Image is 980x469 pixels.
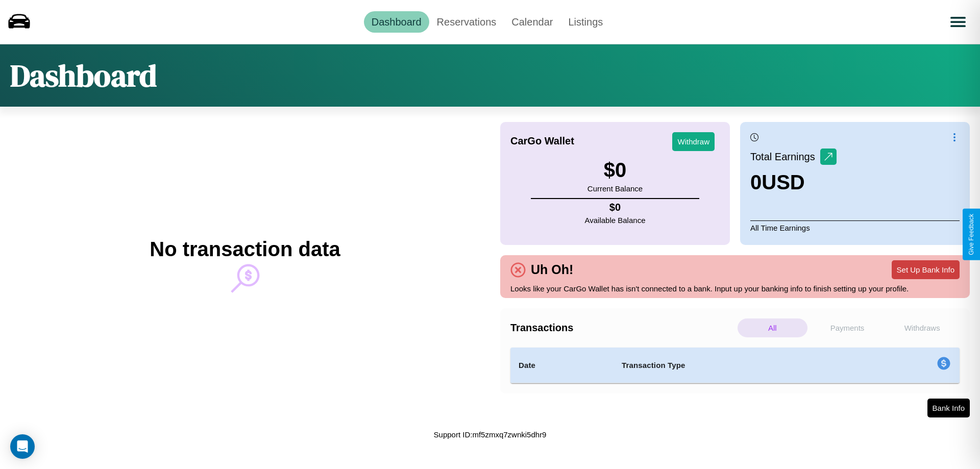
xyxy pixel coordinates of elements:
[434,428,547,441] p: Support ID: mf5zmxq7zwnki5dhr9
[887,318,957,337] p: Withdraws
[622,359,853,372] h4: Transaction Type
[968,214,975,255] div: Give Feedback
[519,359,605,372] h4: Date
[150,238,340,261] h2: No transaction data
[927,399,970,417] button: Bank Info
[672,132,715,151] button: Withdraw
[813,318,883,337] p: Payments
[944,8,972,36] button: Open menu
[738,318,807,337] p: All
[429,11,504,33] a: Reservations
[526,262,578,277] h4: Uh Oh!
[10,434,35,459] div: Open Intercom Messenger
[585,202,646,213] h4: $ 0
[585,213,646,227] p: Available Balance
[750,220,960,235] p: All Time Earnings
[510,348,960,383] table: simple table
[510,282,960,295] p: Looks like your CarGo Wallet has isn't connected to a bank. Input up your banking info to finish ...
[10,55,157,96] h1: Dashboard
[750,171,837,194] h3: 0 USD
[504,11,560,33] a: Calendar
[750,147,820,166] p: Total Earnings
[560,11,610,33] a: Listings
[510,135,574,147] h4: CarGo Wallet
[510,322,735,334] h4: Transactions
[364,11,429,33] a: Dashboard
[587,182,643,195] p: Current Balance
[892,260,960,279] button: Set Up Bank Info
[587,159,643,182] h3: $ 0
